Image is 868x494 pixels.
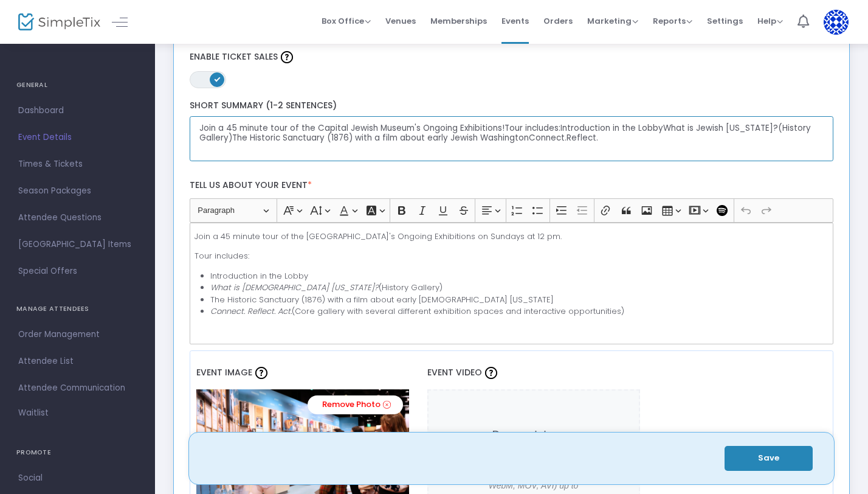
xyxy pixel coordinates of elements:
h4: MANAGE ATTENDEES [16,297,139,321]
h4: GENERAL [16,73,139,97]
span: Paragraph [198,203,261,218]
span: Dashboard [18,103,137,119]
span: Social [18,470,137,486]
li: Introduction in the Lobby [210,270,828,282]
span: Orders [543,5,573,37]
span: [GEOGRAPHIC_DATA] Items [18,237,137,252]
span: Venues [385,5,416,37]
label: Tell us about your event [184,173,839,198]
span: Memberships [430,5,487,37]
span: Times & Tickets [18,156,137,172]
span: Event Video [427,366,482,378]
span: Help [757,15,783,27]
span: Attendee Communication [18,380,137,396]
i: Connect. Reflect. Act. [210,305,292,317]
div: Editor toolbar [190,198,834,223]
span: Waitlist [18,407,49,419]
span: Order Management [18,327,137,343]
h4: PROMOTE [16,440,139,465]
span: Attendee List [18,353,137,369]
span: Event Image [196,366,252,378]
span: Marketing [587,15,638,27]
span: Events [501,5,529,37]
span: Short Summary (1-2 Sentences) [190,99,337,111]
button: Save [725,446,813,471]
p: Drag and drop or [483,427,584,460]
span: Special Offers [18,263,137,279]
p: Join a 45 minute tour of the [GEOGRAPHIC_DATA]'s Ongoing Exhibitions on Sundays at 12 pm. [195,231,828,243]
p: Tour includes: [195,250,828,262]
span: ON [214,76,220,82]
li: (History Gallery) [210,282,828,294]
li: The Historic Sanctuary (1876) with a film about early [DEMOGRAPHIC_DATA] [US_STATE] [210,294,828,306]
i: What is [DEMOGRAPHIC_DATA] [US_STATE]? [210,282,379,293]
span: Reports [653,15,692,27]
li: (Core gallery with several different exhibition spaces and interactive opportunities) [210,305,828,318]
span: Event Details [18,130,137,145]
span: Season Packages [18,183,137,199]
label: Enable Ticket Sales [190,48,834,66]
img: question-mark [255,367,267,379]
img: question-mark [281,51,293,63]
span: Box Office [322,15,371,27]
a: Remove Photo [308,395,403,414]
img: question-mark [485,367,497,379]
button: Paragraph [192,201,274,220]
span: Attendee Questions [18,210,137,226]
div: Rich Text Editor, main [190,223,834,344]
span: Settings [707,5,743,37]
